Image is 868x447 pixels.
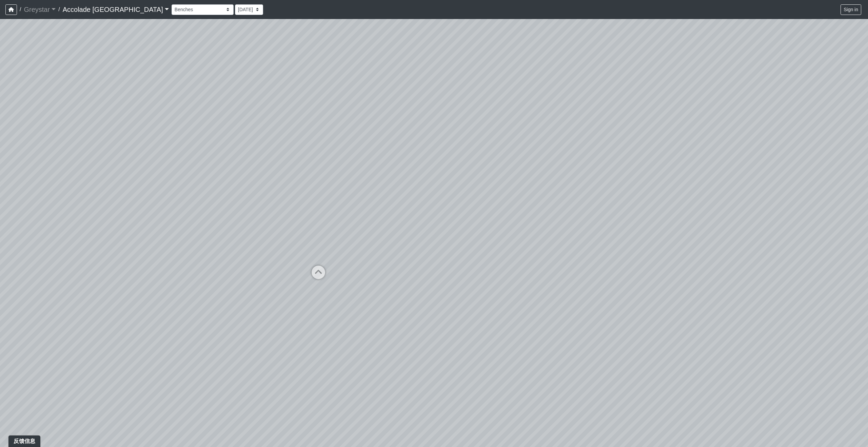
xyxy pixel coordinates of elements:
span: / [17,3,24,16]
a: Accolade [GEOGRAPHIC_DATA] [63,3,169,16]
a: Greystar [24,3,56,16]
button: Sign in [841,4,861,15]
iframe: Ybug feedback widget [5,433,44,447]
span: / [56,3,62,16]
